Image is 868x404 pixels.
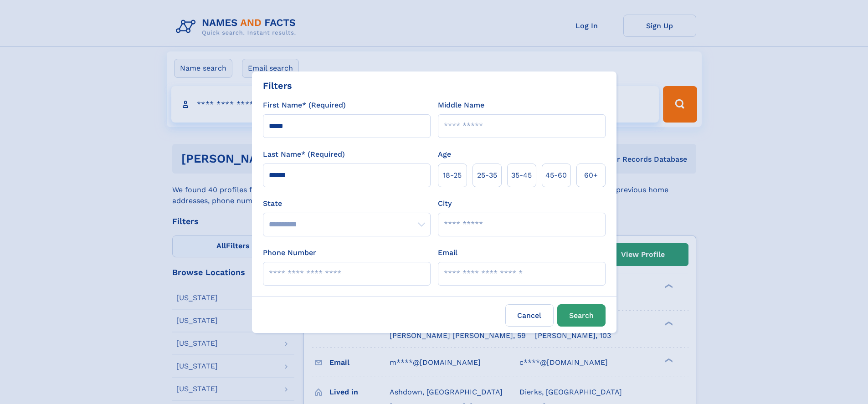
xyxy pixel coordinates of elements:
div: Filters [263,79,292,92]
label: Middle Name [438,100,484,111]
label: First Name* (Required) [263,100,346,111]
label: Age [438,149,451,160]
span: 60+ [584,170,598,181]
label: Phone Number [263,247,316,258]
label: Email [438,247,457,258]
span: 25‑35 [477,170,497,181]
label: State [263,198,431,209]
span: 35‑45 [511,170,532,181]
button: Search [557,304,606,327]
label: Cancel [505,304,554,327]
label: Last Name* (Required) [263,149,345,160]
span: 18‑25 [443,170,462,181]
label: City [438,198,452,209]
span: 45‑60 [545,170,567,181]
